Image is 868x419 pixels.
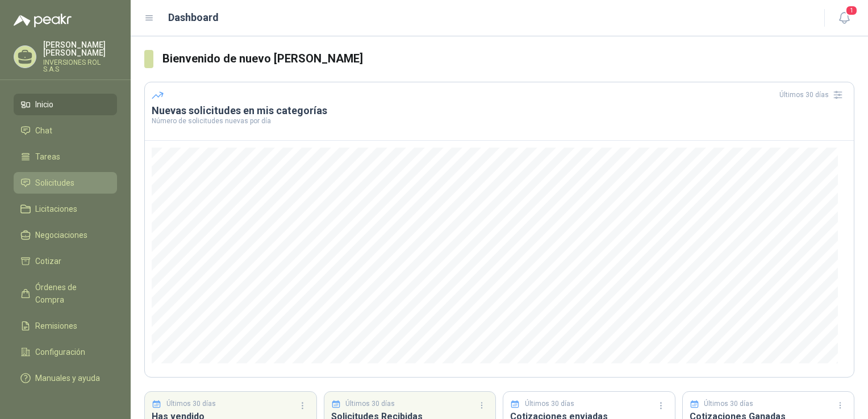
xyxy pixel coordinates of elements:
[14,276,117,311] a: Órdenes de Compra
[35,177,74,189] span: Solicitudes
[35,229,87,241] span: Negociaciones
[35,320,77,332] span: Remisiones
[35,124,52,137] span: Chat
[152,118,847,124] p: Número de solicitudes nuevas por día
[14,250,117,272] a: Cotizar
[14,367,117,389] a: Manuales y ayuda
[35,346,85,358] span: Configuración
[166,399,216,409] p: Últimos 30 días
[14,198,117,220] a: Licitaciones
[162,50,854,68] h3: Bienvenido de nuevo [PERSON_NAME]
[35,255,61,267] span: Cotizar
[14,120,117,141] a: Chat
[35,98,53,111] span: Inicio
[14,14,72,27] img: Logo peakr
[704,399,753,409] p: Últimos 30 días
[345,399,395,409] p: Últimos 30 días
[43,59,117,73] p: INVERSIONES ROL S.A.S
[35,203,77,215] span: Licitaciones
[152,104,847,118] h3: Nuevas solicitudes en mis categorías
[35,150,60,163] span: Tareas
[14,224,117,246] a: Negociaciones
[168,10,219,26] h1: Dashboard
[35,372,100,384] span: Manuales y ayuda
[14,341,117,363] a: Configuración
[14,315,117,337] a: Remisiones
[525,399,574,409] p: Últimos 30 días
[14,172,117,194] a: Solicitudes
[14,94,117,115] a: Inicio
[14,146,117,167] a: Tareas
[845,5,858,16] span: 1
[43,41,117,57] p: [PERSON_NAME] [PERSON_NAME]
[35,281,106,306] span: Órdenes de Compra
[834,8,854,28] button: 1
[779,86,847,104] div: Últimos 30 días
